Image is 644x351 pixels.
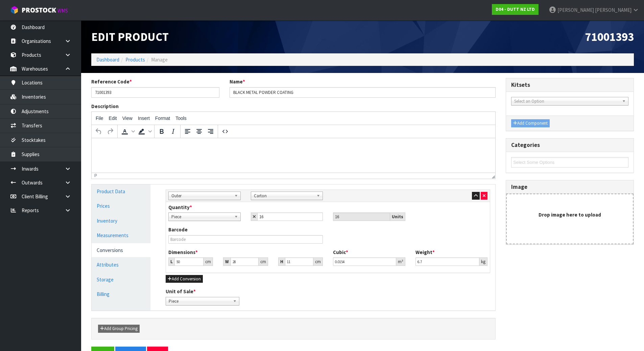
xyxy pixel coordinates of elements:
span: 71001393 [585,29,634,44]
input: Unit Qty [333,212,390,221]
input: Name [230,87,496,98]
label: Name [230,78,245,85]
a: D04 - DUTT NZ LTD [492,4,539,15]
div: cm [204,257,213,266]
label: Quantity [168,204,192,211]
span: Piece [171,213,232,221]
span: Carton [254,192,314,200]
a: Billing [92,287,150,301]
span: ProStock [22,6,56,15]
a: Conversions [92,243,150,257]
span: [PERSON_NAME] [595,7,631,13]
div: kg [479,257,487,266]
strong: D04 - DUTT NZ LTD [496,6,535,12]
a: Attributes [92,258,150,272]
label: Cubic [333,249,348,256]
span: View [122,116,133,121]
a: Product Data [92,184,150,198]
a: Dashboard [96,56,119,63]
div: m³ [396,257,405,266]
div: cm [313,257,323,266]
span: Edit [109,116,117,121]
h3: Image [511,184,628,190]
span: File [96,116,103,121]
button: Redo [104,126,116,137]
span: Insert [138,116,150,121]
small: WMS [57,7,68,14]
input: Width [231,257,258,266]
input: Barcode [168,235,323,244]
button: Bold [156,126,167,137]
div: p [94,173,97,178]
input: Reference Code [91,87,219,98]
button: Add Group Pricing [98,325,140,333]
strong: Units [392,214,403,220]
a: Inventory [92,214,150,228]
h3: Kitsets [511,82,628,88]
span: Edit Product [91,29,169,44]
button: Source code [219,126,231,137]
input: Height [285,257,313,266]
h3: Categories [511,142,628,148]
a: Products [125,56,145,63]
button: Align center [193,126,205,137]
span: Format [155,116,170,121]
strong: L [170,259,173,265]
span: Tools [175,116,187,121]
label: Dimensions [168,249,198,256]
label: Weight [415,249,435,256]
input: Cubic [333,257,396,266]
button: Add Component [511,119,550,127]
button: Align left [182,126,193,137]
a: Prices [92,199,150,213]
strong: W [225,259,229,265]
input: Child Qty [257,212,323,221]
label: Reference Code [91,78,132,85]
div: cm [259,257,268,266]
input: Length [174,257,204,266]
span: Piece [169,297,230,305]
span: Outer [171,192,232,200]
img: cube-alt.png [10,6,19,14]
strong: H [280,259,283,265]
div: Text color [119,126,136,137]
div: Resize [490,173,496,179]
button: Undo [93,126,104,137]
label: Description [91,103,119,110]
button: Align right [205,126,216,137]
label: Barcode [168,226,188,233]
span: Select an Option [514,97,619,105]
span: Manage [151,56,168,63]
button: Italic [167,126,179,137]
div: Background color [136,126,153,137]
button: Add Conversion [166,275,203,283]
input: Weight [415,257,480,266]
a: Measurements [92,228,150,242]
span: [PERSON_NAME] [557,7,594,13]
strong: Drop image here to upload [539,211,601,218]
a: Storage [92,273,150,286]
iframe: Rich Text Area. Press ALT-0 for help. [92,138,495,173]
label: Unit of Sale [166,288,196,295]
